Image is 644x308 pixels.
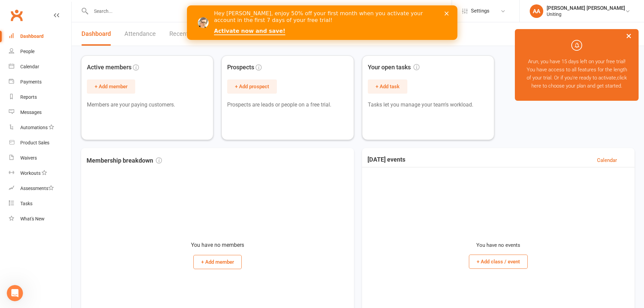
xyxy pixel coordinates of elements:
[471,3,490,19] span: Settings
[9,59,71,74] a: Calendar
[87,79,135,94] button: + Add member
[20,170,41,176] div: Workouts
[20,216,45,221] div: What's New
[20,155,37,161] div: Waivers
[20,79,42,85] div: Payments
[476,241,520,249] p: You have no events
[9,211,71,227] a: What's New
[124,22,156,46] a: Attendance
[89,6,406,16] input: Search...
[515,29,639,101] div: Arun, you have 15 days left on your free trial! You have access to all features for the length of...
[20,201,32,206] div: Tasks
[530,4,543,18] div: AA
[227,100,348,109] p: Prospects are leads or people on a free trial.
[193,255,242,269] button: + Add member
[20,110,42,115] div: Messages
[547,11,625,17] div: Uniting
[20,49,34,54] div: People
[469,255,528,269] button: + Add class / event
[368,79,407,94] button: + Add task
[9,44,71,59] a: People
[9,120,71,135] a: Automations
[7,285,23,301] iframe: Intercom live chat
[597,156,617,164] a: Calendar
[9,90,71,105] a: Reports
[169,22,210,46] a: Recent Activity
[87,156,162,165] h3: Membership breakdown
[87,63,132,72] span: Active members
[9,105,71,120] a: Messages
[20,33,44,39] div: Dashboard
[8,7,25,24] a: Clubworx
[547,5,625,11] div: [PERSON_NAME] [PERSON_NAME]
[9,29,71,44] a: Dashboard
[227,79,277,94] button: + Add prospect
[187,5,457,40] iframe: Intercom live chat banner
[258,6,264,10] div: Close
[9,181,71,196] a: Assessments
[368,63,420,72] span: Your open tasks
[20,186,54,191] div: Assessments
[87,100,208,109] p: Members are your paying customers.
[9,74,71,90] a: Payments
[368,100,488,109] p: Tasks let you manage your team's workload.
[9,135,71,150] a: Product Sales
[20,94,37,100] div: Reports
[20,140,49,145] div: Product Sales
[367,156,405,164] h3: [DATE] events
[9,196,71,211] a: Tasks
[20,64,39,69] div: Calendar
[81,22,111,46] a: Dashboard
[9,150,71,166] a: Waivers
[191,241,244,250] p: You have no members
[20,125,48,130] div: Automations
[623,28,635,43] button: ×
[9,166,71,181] a: Workouts
[227,63,254,72] span: Prospects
